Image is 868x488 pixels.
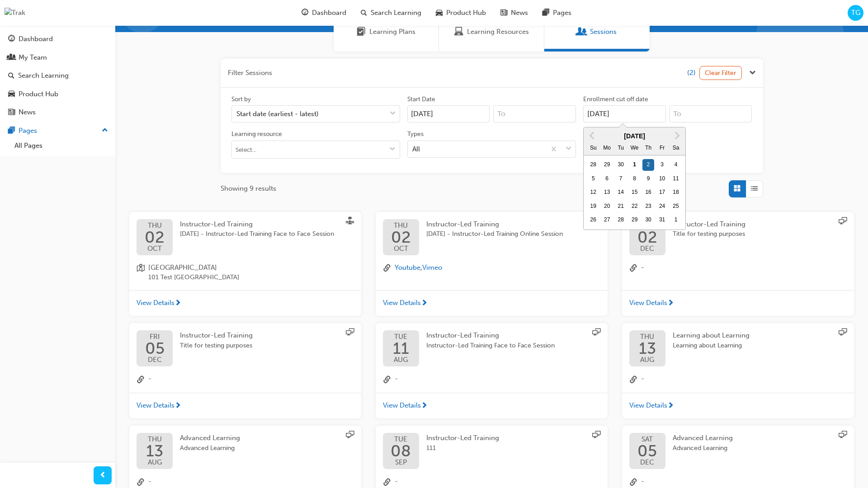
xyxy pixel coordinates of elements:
span: next-icon [667,402,674,410]
span: Search Learning [371,8,421,18]
span: down-icon [389,146,396,154]
span: 05 [637,443,657,459]
span: Learning Plans [357,27,366,37]
span: next-icon [421,300,428,308]
span: Learning about Learning [673,341,750,351]
span: View Details [383,298,421,308]
input: To [493,105,576,122]
div: Start Date [407,95,435,104]
a: FRI05DECInstructor-Led TrainingTitle for testing purposes [137,330,354,366]
div: Choose Saturday, October 11th, 2025 [670,173,682,185]
span: up-icon [102,125,108,136]
a: THU13AUGLearning about LearningLearning about Learning [629,330,847,366]
span: news-icon [500,7,507,19]
span: Instructor-Led Training [673,220,745,228]
div: Su [587,142,599,154]
span: OCT [145,245,165,252]
a: News [4,104,112,121]
div: Choose Sunday, October 26th, 2025 [587,214,599,226]
a: View Details [376,393,608,419]
span: Close the filter [749,68,756,78]
span: FRI [145,333,165,340]
div: Pages [19,126,37,136]
span: pages-icon [8,127,15,135]
span: SEP [391,459,411,466]
img: Trak [5,8,25,18]
span: Instructor-Led Training [180,220,253,228]
span: link-icon [137,476,145,488]
span: THU [391,222,411,229]
span: link-icon [629,374,637,385]
span: Learning Resources [454,27,463,37]
a: Learning ResourcesLearning Resources [439,12,544,52]
span: - [148,476,151,488]
div: Choose Sunday, September 28th, 2025 [587,159,599,171]
div: Choose Thursday, October 2nd, 2025 [642,159,654,171]
span: Pages [553,8,571,18]
span: car-icon [436,7,443,19]
span: 08 [391,443,411,459]
button: TUE02DECInstructor-Led TrainingTitle for testing purposeslink-icon-View Details [622,212,854,316]
span: 02 [145,229,165,245]
span: 11 [393,340,409,357]
div: Choose Saturday, November 1st, 2025 [670,214,682,226]
div: We [629,142,641,154]
span: Sessions [590,27,617,37]
span: View Details [629,400,667,411]
a: SAT05DECAdvanced LearningAdvanced Learning [629,433,847,469]
span: News [511,8,528,18]
a: Search Learning [4,67,112,84]
span: sessionType_ONLINE_URL-icon [839,328,847,338]
div: Choose Tuesday, October 28th, 2025 [615,214,627,226]
button: Next Month [670,128,684,143]
div: Types [407,130,424,139]
button: Clear Filter [699,66,742,80]
span: , [395,263,442,274]
button: toggle menu [385,141,400,158]
span: pages-icon [542,7,549,19]
a: Dashboard [4,31,112,47]
span: DEC [145,357,165,363]
a: pages-iconPages [535,4,579,22]
div: Choose Friday, October 10th, 2025 [656,173,668,185]
a: View Details [622,393,854,419]
span: - [641,476,644,488]
span: DEC [637,245,657,252]
span: 05 [145,340,165,357]
span: - [641,263,644,274]
span: - [148,374,151,385]
div: Choose Friday, October 31st, 2025 [656,214,668,226]
div: Choose Sunday, October 5th, 2025 [587,173,599,185]
span: news-icon [8,108,15,117]
span: THU [639,333,656,340]
div: Choose Wednesday, October 8th, 2025 [629,173,641,185]
span: AUG [393,357,409,363]
span: search-icon [8,72,14,80]
span: Advanced Learning [180,443,240,454]
div: Fr [656,142,668,154]
div: Choose Wednesday, October 15th, 2025 [629,187,641,198]
span: Instructor-Led Training [180,331,253,339]
a: search-iconSearch Learning [354,4,429,22]
button: FRI05DECInstructor-Led TrainingTitle for testing purposeslink-icon-View Details [129,323,361,418]
a: All Pages [11,139,112,153]
button: TG [848,5,863,21]
span: Grid [734,183,741,194]
span: next-icon [175,300,181,308]
span: Title for testing purposes [180,341,253,351]
div: Choose Wednesday, October 29th, 2025 [629,214,641,226]
span: Instructor-Led Training [426,331,499,339]
button: Previous Month [585,128,599,143]
div: Choose Thursday, October 16th, 2025 [642,187,654,198]
span: Instructor-Led Training [426,434,499,442]
span: link-icon [383,476,391,488]
div: Enrollment cut off date [583,95,648,104]
a: location-icon[GEOGRAPHIC_DATA]101 Test [GEOGRAPHIC_DATA] [137,263,354,283]
span: prev-icon [99,470,106,481]
span: AUG [639,357,656,363]
span: guage-icon [8,35,15,43]
div: Mo [601,142,613,154]
div: Choose Friday, October 17th, 2025 [656,187,668,198]
a: View Details [376,290,608,316]
span: Dashboard [312,8,346,18]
